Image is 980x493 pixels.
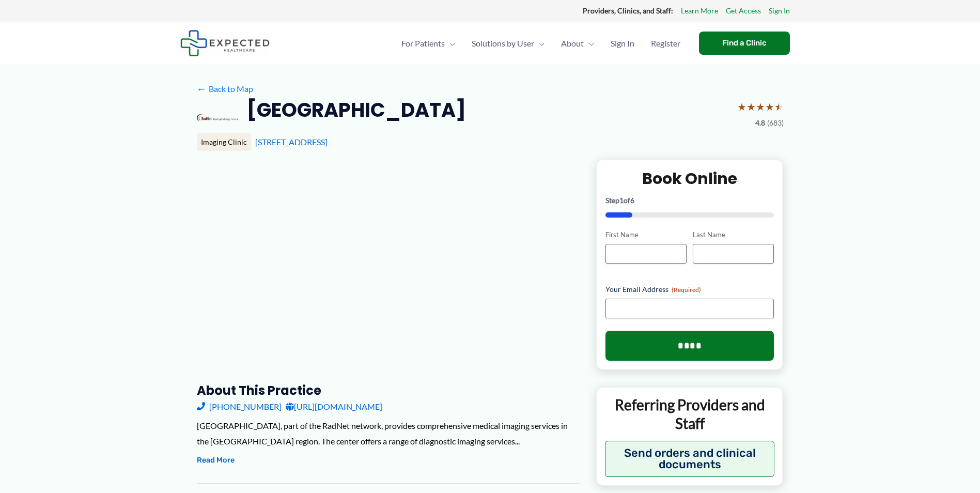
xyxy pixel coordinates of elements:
a: Register [643,25,689,61]
a: ←Back to Map [197,81,253,97]
span: Menu Toggle [445,25,455,61]
span: Solutions by User [472,25,534,61]
button: Read More [197,454,235,467]
strong: Providers, Clinics, and Staff: [583,6,673,15]
a: Learn More [681,4,718,18]
h2: [GEOGRAPHIC_DATA] [246,97,466,122]
a: Sign In [602,25,643,61]
a: [PHONE_NUMBER] [197,399,282,414]
label: Last Name [693,230,774,240]
img: Expected Healthcare Logo - side, dark font, small [180,30,270,56]
a: Sign In [769,4,790,18]
h3: About this practice [197,382,580,398]
span: Menu Toggle [584,25,594,61]
a: [URL][DOMAIN_NAME] [286,399,382,414]
span: About [561,25,584,61]
span: Register [651,25,680,61]
p: Step of [605,197,774,204]
span: ★ [756,97,765,116]
h2: Book Online [605,168,774,189]
span: ★ [746,97,756,116]
span: 4.8 [755,116,765,130]
span: (683) [767,116,784,130]
span: For Patients [401,25,445,61]
span: ★ [774,97,784,116]
div: Imaging Clinic [197,133,251,151]
span: Sign In [611,25,634,61]
a: Find a Clinic [699,32,790,55]
span: ★ [765,97,774,116]
p: Referring Providers and Staff [605,395,775,433]
a: For PatientsMenu Toggle [393,25,463,61]
label: First Name [605,230,687,240]
span: ★ [737,97,746,116]
label: Your Email Address [605,284,774,295]
a: [STREET_ADDRESS] [255,137,328,147]
a: Solutions by UserMenu Toggle [463,25,553,61]
span: 6 [630,196,634,205]
span: (Required) [672,286,701,294]
span: Menu Toggle [534,25,545,61]
span: ← [197,84,207,94]
a: AboutMenu Toggle [553,25,602,61]
span: 1 [619,196,624,205]
nav: Primary Site Navigation [393,25,689,61]
button: Send orders and clinical documents [605,441,775,477]
div: [GEOGRAPHIC_DATA], part of the RadNet network, provides comprehensive medical imaging services in... [197,418,580,449]
a: Get Access [726,4,761,18]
